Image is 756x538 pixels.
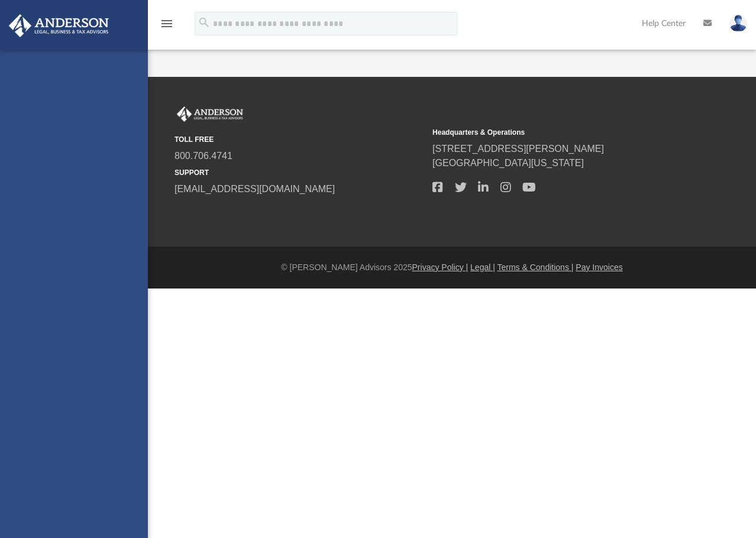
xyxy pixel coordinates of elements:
a: Pay Invoices [576,262,622,272]
div: © [PERSON_NAME] Advisors 2025 [148,261,756,274]
a: Privacy Policy | [412,262,469,272]
a: Terms & Conditions | [497,262,574,272]
small: TOLL FREE [175,134,424,145]
a: 800.706.4741 [175,151,232,161]
img: User Pic [729,15,747,32]
a: [EMAIL_ADDRESS][DOMAIN_NAME] [175,184,335,194]
img: Anderson Advisors Platinum Portal [5,14,112,37]
i: menu [160,17,174,31]
i: search [198,16,211,29]
img: Anderson Advisors Platinum Portal [175,106,245,122]
a: [STREET_ADDRESS][PERSON_NAME] [432,144,604,154]
a: [GEOGRAPHIC_DATA][US_STATE] [432,158,584,168]
small: Headquarters & Operations [432,127,682,138]
a: menu [160,22,174,31]
small: SUPPORT [175,167,424,178]
a: Legal | [470,262,495,272]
